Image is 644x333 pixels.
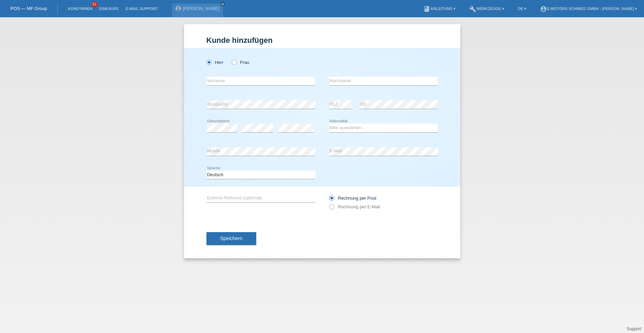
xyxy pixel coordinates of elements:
input: Rechnung per Post [329,196,334,204]
label: Frau [232,60,249,65]
input: Rechnung per E-Mail [329,204,334,213]
i: close [221,2,224,6]
input: Herr [206,60,211,64]
a: DE ▾ [515,7,530,11]
a: POS — MF Group [10,6,47,11]
a: E-Mail Support [122,7,162,11]
input: Frau [232,60,236,64]
a: close [220,2,225,7]
i: book [423,6,430,12]
label: Rechnung per Post [329,196,376,201]
button: Speichern [206,232,256,245]
label: Herr [206,60,224,65]
a: [PERSON_NAME] [183,6,220,11]
a: Support [627,326,641,331]
a: buildWerkzeuge ▾ [466,7,508,11]
a: Kund*innen [65,7,96,11]
span: Speichern [220,236,242,241]
a: bookAnleitung ▾ [420,7,459,11]
label: Rechnung per E-Mail [329,204,380,209]
a: Einkäufe [96,7,122,11]
i: account_circle [540,6,547,12]
a: account_circleE-Motors Schweiz GmbH - [PERSON_NAME] ▾ [537,7,641,11]
h1: Kunde hinzufügen [206,36,438,45]
span: 61 [92,2,98,8]
i: build [469,6,476,12]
